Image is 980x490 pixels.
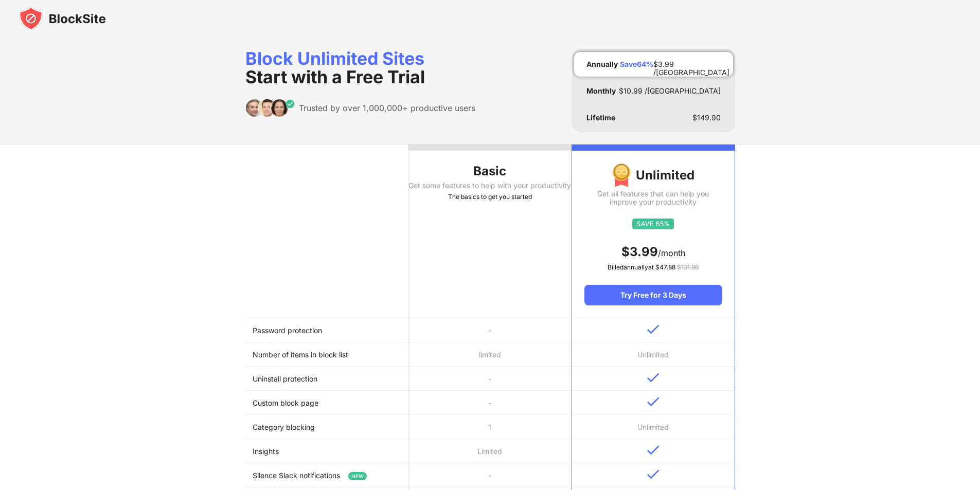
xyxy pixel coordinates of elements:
td: Uninstall protection [245,367,408,391]
img: save65.svg [632,219,674,229]
div: $ 149.90 [692,114,721,122]
td: - [408,318,572,342]
span: NEW [348,472,367,480]
td: Custom block page [245,391,408,415]
img: trusted-by.svg [245,99,295,117]
img: v-blue.svg [647,324,660,334]
td: Category blocking [245,415,408,439]
td: Unlimited [572,342,735,367]
td: 1 [408,415,572,439]
div: /month [584,244,722,260]
img: blocksite-icon-black.svg [19,6,106,31]
div: Get some features to help with your productivity [408,182,572,190]
td: - [408,367,572,391]
img: v-blue.svg [647,373,660,383]
td: limited [408,342,572,367]
div: $ 10.99 /[GEOGRAPHIC_DATA] [619,87,721,95]
td: Insights [245,439,408,463]
td: Limited [408,439,572,463]
img: v-blue.svg [647,397,660,407]
td: Number of items in block list [245,342,408,367]
span: $ 3.99 [621,244,658,259]
div: The basics to get you started [408,192,572,202]
td: Silence Slack notifications [245,463,408,487]
div: Save 64 % [620,60,653,68]
img: v-blue.svg [647,469,660,479]
div: Get all features that can help you improve your productivity [584,190,722,206]
div: Lifetime [586,114,615,122]
div: Trusted by over 1,000,000+ productive users [299,103,475,113]
td: - [408,463,572,487]
div: Try Free for 3 Days [584,285,722,305]
div: $ 3.99 /[GEOGRAPHIC_DATA] [653,60,729,68]
div: Unlimited [584,163,722,188]
td: Password protection [245,318,408,342]
div: Basic [408,163,572,179]
img: v-blue.svg [647,445,660,455]
img: img-premium-medal [612,163,631,188]
div: Annually [586,60,618,68]
div: Monthly [586,87,616,95]
span: Start with a Free Trial [245,66,425,87]
td: Unlimited [572,415,735,439]
div: Block Unlimited Sites [245,49,475,86]
div: Billed annually at $ 47.88 [584,262,722,273]
span: $ 131.88 [677,263,699,271]
td: - [408,391,572,415]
